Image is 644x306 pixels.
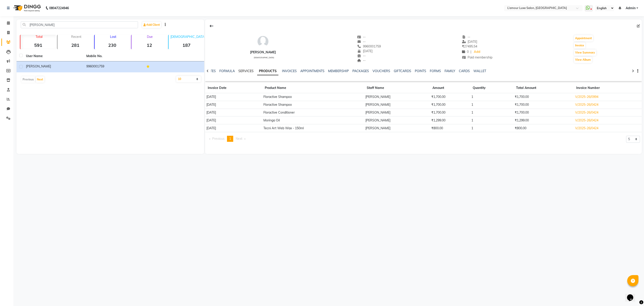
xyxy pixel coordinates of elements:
td: [PERSON_NAME] [364,93,430,101]
a: MEMBERSHIP [328,69,349,73]
p: Lost [96,35,130,39]
td: V/2025-26/0994 [574,93,642,101]
a: Add Client [142,22,161,28]
nav: Pagination [207,136,248,142]
a: PACKAGES [352,69,369,73]
span: [DEMOGRAPHIC_DATA] [254,56,274,59]
td: ₹1,700.00 [513,109,574,116]
span: -- [462,35,470,39]
strong: 12 [131,42,167,48]
td: [PERSON_NAME] [364,116,430,124]
td: ₹1,299.00 [430,116,470,124]
a: FAMILY [445,69,455,73]
td: 1 [470,124,513,132]
th: Product Name [262,83,364,93]
td: V/2025-26/0424 [574,124,642,132]
a: PRODUCTS [257,67,278,75]
td: ₹1,700.00 [430,109,470,116]
th: Invoice Number [574,83,642,93]
td: [DATE] [205,93,262,101]
td: 1 [470,109,513,116]
span: Paid membership [462,55,493,59]
strong: 230 [95,42,130,48]
td: Floractive Shampoo [262,93,364,101]
div: [PERSON_NAME] [250,50,276,55]
span: -- [357,40,366,44]
button: Appointment [574,35,593,41]
p: [DEMOGRAPHIC_DATA] [170,35,204,39]
th: User Name [23,51,84,61]
td: ₹800.00 [513,124,574,132]
th: Quantity [470,83,513,93]
td: [PERSON_NAME] [364,101,430,109]
a: VOUCHERS [373,69,390,73]
td: Tecni Art Web Wax - 150ml [262,124,364,132]
a: Add [473,49,481,55]
a: WALLET [473,69,486,73]
span: [DATE] [462,40,477,44]
td: [DATE] [205,124,262,132]
td: [PERSON_NAME] [364,124,430,132]
td: V/2025-26/0424 [574,109,642,116]
th: Total Amount [513,83,574,93]
td: 9960001759 [84,61,144,72]
span: -- [357,54,366,58]
td: [DATE] [205,109,262,116]
button: Invoice [574,42,585,49]
span: 9960001759 [357,44,381,48]
input: Search by Name/Mobile/Email/Code [21,21,138,28]
strong: 591 [20,42,56,48]
span: ₹ [462,44,464,48]
a: POINTS [415,69,426,73]
iframe: chat widget [625,288,640,302]
a: CARDS [459,69,470,73]
td: ₹1,700.00 [513,93,574,101]
td: ₹1,299.00 [513,116,574,124]
span: -- [357,35,366,39]
span: [DATE] [357,49,373,53]
td: 1 [470,101,513,109]
td: ₹800.00 [430,124,470,132]
td: 1 [470,116,513,124]
img: logo [11,2,42,14]
span: 0 [462,50,469,54]
td: Floractive Conditioner [262,109,364,116]
span: -- [357,58,366,62]
div: Back to Client [207,22,216,30]
a: APPOINTMENTS [300,69,324,73]
span: Next [236,137,242,141]
span: Previous [212,137,225,141]
td: ₹1,700.00 [430,101,470,109]
td: 1 [470,93,513,101]
button: Next [36,76,44,83]
td: V/2025-26/0424 [574,116,642,124]
td: [DATE] [205,116,262,124]
th: Invoice Date [205,83,262,93]
strong: 281 [57,42,93,48]
strong: 187 [169,42,204,48]
p: Recent [59,35,93,39]
span: | [470,50,471,54]
th: Staff Name [364,83,430,93]
th: Amount [430,83,470,93]
span: Admin [626,6,636,11]
span: 1 [229,137,231,141]
td: [PERSON_NAME] [364,109,430,116]
b: 08047224946 [49,2,69,14]
td: ₹1,700.00 [513,101,574,109]
p: Total [22,35,56,39]
a: SERVICES [238,69,254,73]
a: FORMULA [219,69,235,73]
a: INVOICES [282,69,297,73]
span: 27495.54 [462,44,477,48]
span: [PERSON_NAME] [26,64,51,68]
td: [DATE] [205,101,262,109]
td: ₹1,700.00 [430,93,470,101]
img: avatar [256,35,270,48]
a: FORMS [430,69,441,73]
button: View Summary [574,50,596,56]
td: V/2025-26/0424 [574,101,642,109]
td: Floractive Shampoo [262,101,364,109]
td: Moringa Oil [262,116,364,124]
p: Due [132,35,167,39]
